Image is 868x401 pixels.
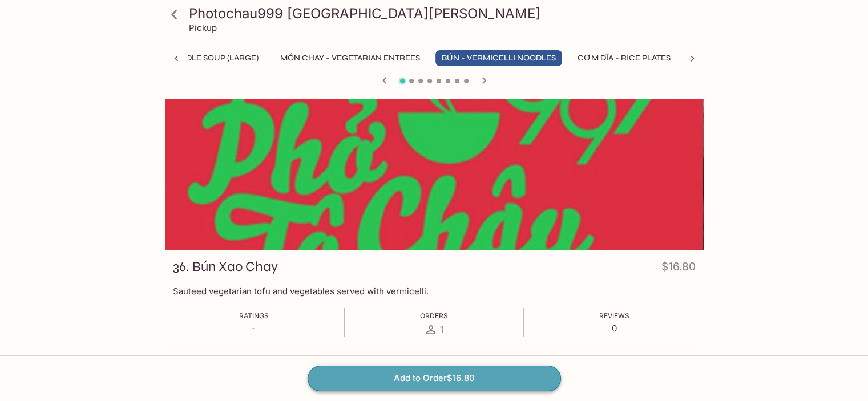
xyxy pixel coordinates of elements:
[420,311,448,320] span: Orders
[308,366,561,391] button: Add to Order$16.80
[239,323,269,334] p: -
[189,22,217,33] p: Pickup
[440,324,443,335] span: 1
[435,50,562,66] button: BÚN - Vermicelli Noodles
[661,258,696,280] h4: $16.80
[189,5,699,22] h3: Photochau999 [GEOGRAPHIC_DATA][PERSON_NAME]
[115,50,265,66] button: Pho - Rice Noodle Soup (Large)
[239,311,269,320] span: Ratings
[599,323,629,334] p: 0
[165,99,704,250] div: 36. Bún Xao Chay
[274,50,426,66] button: MÓN CHAY - Vegetarian Entrees
[173,258,278,276] h3: 36. Bún Xao Chay
[599,311,629,320] span: Reviews
[571,50,677,66] button: CƠM DĨA - Rice Plates
[173,286,696,297] p: Sauteed vegetarian tofu and vegetables served with vermicelli.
